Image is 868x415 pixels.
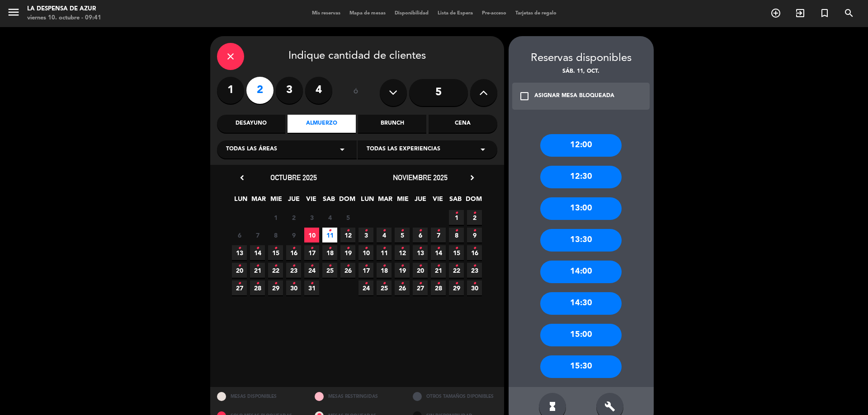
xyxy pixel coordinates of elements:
[286,210,301,225] span: 2
[304,228,319,242] span: 10
[251,194,266,209] span: MAR
[322,210,337,225] span: 4
[448,194,463,209] span: SAB
[292,241,295,256] i: •
[419,276,422,291] i: •
[455,259,458,273] i: •
[321,194,336,209] span: SAB
[310,241,313,256] i: •
[256,259,259,273] i: •
[382,224,386,238] i: •
[7,5,20,19] i: menu
[511,11,561,16] span: Tarjetas de regalo
[274,241,277,256] i: •
[358,115,426,133] div: Brunch
[286,263,301,278] span: 23
[238,259,241,273] i: •
[269,194,283,209] span: MIE
[310,276,313,291] i: •
[455,241,458,256] i: •
[237,173,247,182] i: chevron_left
[286,280,301,295] span: 30
[413,194,428,209] span: JUE
[27,14,101,23] div: viernes 10. octubre - 09:41
[406,387,504,406] div: OTROS TAMAÑOS DIPONIBLES
[819,8,830,19] i: turned_in_not
[328,224,331,238] i: •
[540,261,622,283] div: 14:00
[250,245,265,260] span: 14
[413,263,428,278] span: 20
[305,77,332,104] label: 4
[540,197,622,220] div: 13:00
[322,228,337,242] span: 11
[401,259,404,273] i: •
[473,224,476,238] i: •
[455,206,458,220] i: •
[27,5,101,14] div: La Despensa de Azur
[401,224,404,238] i: •
[360,194,375,209] span: LUN
[328,241,331,256] i: •
[292,276,295,291] i: •
[226,145,277,154] span: Todas las áreas
[477,11,511,16] span: Pre-acceso
[256,276,259,291] i: •
[217,43,497,70] div: Indique cantidad de clientes
[382,276,386,291] i: •
[430,194,445,209] span: VIE
[246,77,274,104] label: 2
[268,280,283,295] span: 29
[304,280,319,295] span: 31
[339,194,354,209] span: DOM
[322,263,337,278] span: 25
[393,173,448,182] span: noviembre 2025
[455,276,458,291] i: •
[364,224,368,238] i: •
[359,280,373,295] span: 24
[382,259,386,273] i: •
[232,228,247,242] span: 6
[307,11,345,16] span: Mis reservas
[328,259,331,273] i: •
[377,228,392,242] span: 4
[540,134,622,157] div: 12:00
[359,245,373,260] span: 10
[346,224,349,238] i: •
[449,263,464,278] span: 22
[473,241,476,256] i: •
[395,194,410,209] span: MIE
[286,194,301,209] span: JUE
[466,194,481,209] span: DOM
[844,8,854,19] i: search
[431,280,446,295] span: 28
[217,77,244,104] label: 1
[413,245,428,260] span: 13
[473,276,476,291] i: •
[433,11,477,16] span: Lista de Espera
[437,224,440,238] i: •
[364,259,368,273] i: •
[770,8,781,19] i: add_circle_outline
[467,210,482,225] span: 2
[467,173,477,182] i: chevron_right
[449,245,464,260] span: 15
[437,276,440,291] i: •
[519,91,530,102] i: check_box_outline_blank
[467,228,482,242] span: 9
[292,259,295,273] i: •
[232,263,247,278] span: 20
[604,401,615,412] i: build
[232,245,247,260] span: 13
[377,194,392,209] span: MAR
[268,210,283,225] span: 1
[286,245,301,260] span: 16
[431,228,446,242] span: 7
[429,115,497,133] div: Cena
[419,241,422,256] i: •
[346,259,349,273] i: •
[340,245,355,260] span: 19
[431,245,446,260] span: 14
[346,241,349,256] i: •
[540,324,622,346] div: 15:00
